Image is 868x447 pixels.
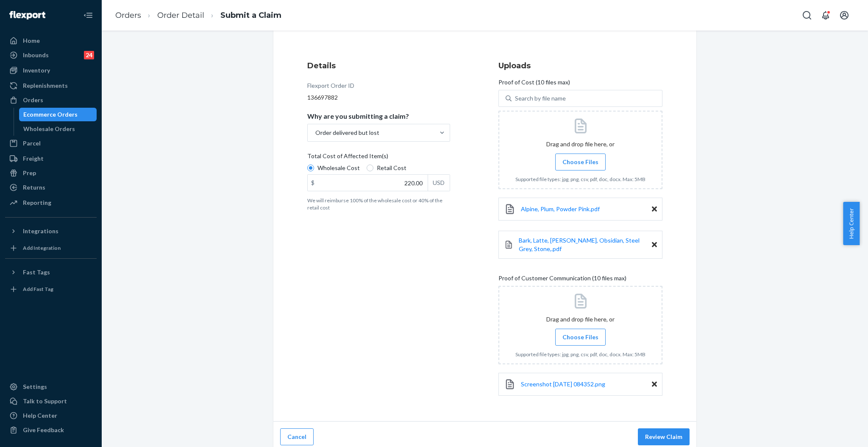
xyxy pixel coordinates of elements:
div: Inbounds [23,51,49,59]
a: Orders [115,11,141,20]
button: Close Navigation [80,7,97,24]
div: Returns [23,183,45,192]
a: Inventory [5,64,97,77]
div: Flexport Order ID [307,81,354,93]
div: Ecommerce Orders [23,110,78,119]
button: Open Search Box [798,7,815,24]
a: Reporting [5,196,97,210]
div: Fast Tags [23,268,50,277]
span: Choose Files [562,333,598,341]
p: Why are you submitting a claim? [307,112,409,120]
span: Retail Cost [377,164,406,172]
div: Add Fast Tag [23,285,53,293]
img: Flexport logo [9,11,45,20]
input: Why are you submitting a claim?Order delivered but lost [314,129,315,137]
div: Give Feedback [23,426,64,434]
div: Replenishments [23,81,68,90]
a: Screenshot [DATE] 084352.png [521,380,605,388]
div: Home [23,36,40,45]
div: 136697882 [307,93,450,102]
div: Parcel [23,139,41,148]
div: Talk to Support [23,397,67,405]
span: Alpine, Plum, Powder Pink.pdf [521,205,600,212]
button: Review Claim [638,428,690,445]
a: Add Integration [5,241,97,255]
div: Prep [23,169,36,177]
button: Open account menu [836,7,853,24]
a: Prep [5,166,97,180]
a: Returns [5,181,97,194]
div: Integrations [23,227,58,235]
div: $ [308,175,318,191]
span: Wholesale Cost [317,164,360,172]
button: Help Center [843,202,860,245]
input: Wholesale Cost [307,165,314,171]
input: Retail Cost [367,165,373,171]
a: Home [5,34,97,47]
a: Ecommerce Orders [19,108,97,121]
h3: Uploads [498,60,662,71]
a: Parcel [5,137,97,150]
a: Wholesale Orders [19,122,97,136]
div: Freight [23,154,44,163]
a: Talk to Support [5,394,97,408]
div: Add Integration [23,244,61,251]
ol: breadcrumbs [108,3,288,28]
button: Integrations [5,224,97,238]
span: Proof of Customer Communication (10 files max) [498,274,626,286]
a: Replenishments [5,79,97,92]
a: Add Fast Tag [5,282,97,296]
a: Inbounds24 [5,48,97,62]
a: Order Detail [157,11,204,20]
span: Screenshot [DATE] 084352.png [521,380,605,388]
p: We will reimburse 100% of the wholesale cost or 40% of the retail cost [307,197,450,211]
span: Bark, Latte, [PERSON_NAME], Obsidian, Steel Grey, Stone,.pdf [519,237,640,252]
div: Help Center [23,411,57,420]
a: Freight [5,152,97,165]
button: Fast Tags [5,265,97,279]
div: Order delivered but lost [315,129,379,137]
div: Settings [23,383,47,391]
a: Orders [5,93,97,107]
a: Help Center [5,409,97,422]
span: Choose Files [562,158,598,166]
a: Settings [5,380,97,394]
div: USD [428,175,450,191]
button: Cancel [280,428,314,445]
span: Proof of Cost (10 files max) [498,78,570,90]
div: Reporting [23,198,51,207]
div: Search by file name [515,94,566,103]
button: Open notifications [817,7,834,24]
div: Inventory [23,66,50,75]
div: Wholesale Orders [23,125,75,133]
h3: Details [307,60,450,71]
div: 24 [84,51,94,59]
div: Orders [23,96,43,104]
a: Submit a Claim [220,11,281,20]
button: Give Feedback [5,423,97,437]
a: Bark, Latte, [PERSON_NAME], Obsidian, Steel Grey, Stone,.pdf [519,236,652,253]
span: Total Cost of Affected Item(s) [307,152,388,164]
a: Alpine, Plum, Powder Pink.pdf [521,205,600,213]
input: $USD [308,175,428,191]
